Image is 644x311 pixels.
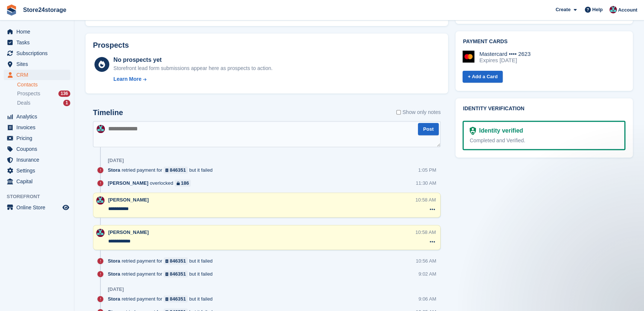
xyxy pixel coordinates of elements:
img: George [97,125,105,133]
div: 10:58 AM [415,229,436,236]
div: Storefront lead form submissions appear here as prospects to action. [113,64,273,72]
a: 186 [175,180,191,187]
span: Subscriptions [16,48,61,58]
a: Deals 1 [17,99,70,107]
span: Create [556,6,570,13]
a: + Add a Card [463,71,503,83]
div: Mastercard •••• 2623 [479,51,531,57]
div: retried payment for but it failed [108,257,216,264]
div: Completed and Verified. [470,137,618,145]
h2: Timeline [93,108,123,117]
span: Tasks [16,37,61,48]
a: 846351 [164,295,188,302]
img: George [96,229,104,237]
span: Stora [108,257,120,264]
div: 186 [181,180,189,187]
a: menu [4,111,70,122]
div: 1:05 PM [418,166,436,174]
span: Settings [16,165,61,176]
a: menu [4,122,70,133]
div: Expires [DATE] [479,57,531,64]
a: menu [4,133,70,143]
a: menu [4,155,70,165]
a: menu [4,59,70,69]
div: 846351 [170,166,186,174]
span: Online Store [16,202,61,213]
a: Contacts [17,81,70,88]
a: menu [4,176,70,187]
a: menu [4,48,70,58]
img: George [609,6,617,13]
div: No prospects yet [113,55,273,64]
span: Prospects [17,90,40,97]
h2: Payment cards [463,39,625,45]
img: George [96,196,104,204]
span: Insurance [16,155,61,165]
span: [PERSON_NAME] [108,180,148,187]
span: [PERSON_NAME] [108,197,149,203]
a: menu [4,144,70,154]
span: CRM [16,70,61,80]
a: menu [4,37,70,48]
span: Coupons [16,144,61,154]
span: Storefront [7,193,74,200]
div: 10:58 AM [415,196,436,203]
div: [DATE] [108,158,124,164]
span: Pricing [16,133,61,143]
span: Analytics [16,111,61,122]
span: [PERSON_NAME] [108,229,149,235]
a: 846351 [164,166,188,174]
div: retried payment for but it failed [108,166,216,174]
span: Invoices [16,122,61,133]
span: Home [16,26,61,37]
div: Identity verified [476,126,523,135]
a: 846351 [164,257,188,264]
div: overlocked [108,180,194,187]
div: 1 [63,100,70,106]
a: Learn More [113,75,273,83]
div: 846351 [170,257,186,264]
img: stora-icon-8386f47178a22dfd0bd8f6a31ec36ba5ce8667c1dd55bd0f319d3a0aa187defe.svg [6,4,17,16]
h2: Identity verification [463,106,625,112]
span: Capital [16,176,61,187]
img: Mastercard Logo [463,51,474,63]
div: 10:56 AM [416,257,436,264]
input: Show only notes [396,108,401,116]
a: Store24storage [20,4,70,16]
span: Stora [108,270,120,277]
span: Account [618,6,637,14]
a: Prospects 136 [17,90,70,98]
div: Learn More [113,75,141,83]
span: Help [592,6,603,13]
a: menu [4,165,70,176]
a: 846351 [164,270,188,277]
div: 9:06 AM [418,295,436,302]
span: Deals [17,99,30,107]
button: Post [418,123,439,135]
a: menu [4,70,70,80]
label: Show only notes [396,108,441,116]
div: 846351 [170,270,186,277]
img: Identity Verification Ready [470,127,476,135]
a: menu [4,202,70,213]
span: Sites [16,59,61,69]
span: Stora [108,295,120,302]
div: [DATE] [108,286,124,292]
div: 9:02 AM [418,270,436,277]
span: Stora [108,166,120,174]
div: 11:30 AM [416,180,436,187]
div: 846351 [170,295,186,302]
a: menu [4,26,70,37]
a: Preview store [61,203,70,212]
div: retried payment for but it failed [108,295,216,302]
div: 136 [58,91,70,97]
div: retried payment for but it failed [108,270,216,277]
h2: Prospects [93,41,129,50]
